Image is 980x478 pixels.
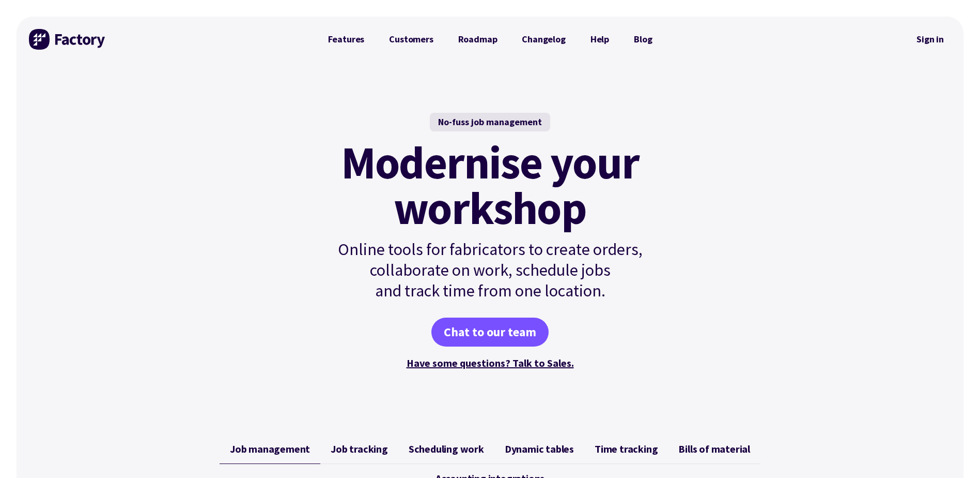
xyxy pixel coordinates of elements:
span: Bills of material [678,443,750,455]
span: Dynamic tables [505,443,574,455]
a: Roadmap [446,29,510,50]
a: Have some questions? Talk to Sales. [407,356,574,369]
div: No-fuss job management [430,113,550,131]
a: Customers [377,29,445,50]
span: Job tracking [331,443,388,455]
img: Factory [29,29,106,50]
a: Chat to our team [431,318,549,347]
p: Online tools for fabricators to create orders, collaborate on work, schedule jobs and track time ... [316,239,665,301]
a: Help [578,29,621,50]
a: Blog [621,29,664,50]
mark: Modernise your workshop [341,140,639,231]
a: Changelog [509,29,578,50]
nav: Secondary Navigation [909,27,951,51]
span: Job management [230,443,310,455]
nav: Primary Navigation [316,29,665,50]
span: Scheduling work [409,443,484,455]
a: Features [316,29,377,50]
a: Sign in [909,27,951,51]
span: Time tracking [595,443,658,455]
